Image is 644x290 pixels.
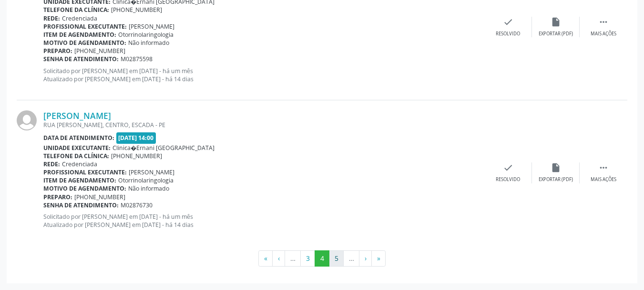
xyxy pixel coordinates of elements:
div: Resolvido [496,31,520,37]
b: Item de agendamento: [43,31,116,39]
i: check [503,17,513,27]
button: Go to page 5 [329,250,344,267]
i:  [598,162,609,173]
a: [PERSON_NAME] [43,110,111,121]
b: Telefone da clínica: [43,152,109,160]
img: img [17,110,37,130]
b: Item de agendamento: [43,176,116,184]
p: Solicitado por [PERSON_NAME] em [DATE] - há um mês Atualizado por [PERSON_NAME] em [DATE] - há 14... [43,213,484,229]
span: Não informado [128,39,169,47]
b: Unidade executante: [43,144,111,152]
span: Otorrinolaringologia [118,176,174,184]
div: Resolvido [496,176,520,183]
span: Credenciada [62,14,97,22]
span: [PHONE_NUMBER] [74,47,125,55]
b: Senha de atendimento: [43,55,119,63]
i: insert_drive_file [551,17,561,27]
div: Mais ações [591,176,616,183]
button: Go to first page [258,250,273,267]
span: Otorrinolaringologia [118,31,174,39]
b: Motivo de agendamento: [43,184,126,193]
b: Rede: [43,160,60,168]
p: Solicitado por [PERSON_NAME] em [DATE] - há um mês Atualizado por [PERSON_NAME] em [DATE] - há 14... [43,67,484,83]
b: Profissional executante: [43,168,127,176]
i:  [598,17,609,27]
span: Não informado [128,184,169,193]
span: [PHONE_NUMBER] [111,6,162,14]
button: Go to last page [371,250,386,267]
span: [DATE] 14:00 [116,132,156,143]
span: M02875598 [121,55,153,63]
span: Clinica�Ernani [GEOGRAPHIC_DATA] [112,144,215,152]
b: Profissional executante: [43,22,127,31]
button: Go to page 3 [300,250,315,267]
span: [PERSON_NAME] [129,22,174,31]
button: Go to page 4 [315,250,329,267]
b: Data de atendimento: [43,134,114,142]
i: insert_drive_file [551,162,561,173]
button: Go to next page [359,250,372,267]
ul: Pagination [17,250,627,267]
i: check [503,162,513,173]
b: Telefone da clínica: [43,6,109,14]
span: [PHONE_NUMBER] [111,152,162,160]
div: RUA [PERSON_NAME], CENTRO, ESCADA - PE [43,121,484,129]
div: Exportar (PDF) [539,31,573,37]
b: Rede: [43,14,60,22]
span: [PERSON_NAME] [129,168,174,176]
b: Preparo: [43,193,72,201]
span: [PHONE_NUMBER] [74,193,125,201]
div: Exportar (PDF) [539,176,573,183]
button: Go to previous page [272,250,285,267]
span: Credenciada [62,160,97,168]
b: Preparo: [43,47,72,55]
b: Senha de atendimento: [43,201,119,209]
b: Motivo de agendamento: [43,39,126,47]
div: Mais ações [591,31,616,37]
span: M02876730 [121,201,153,209]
